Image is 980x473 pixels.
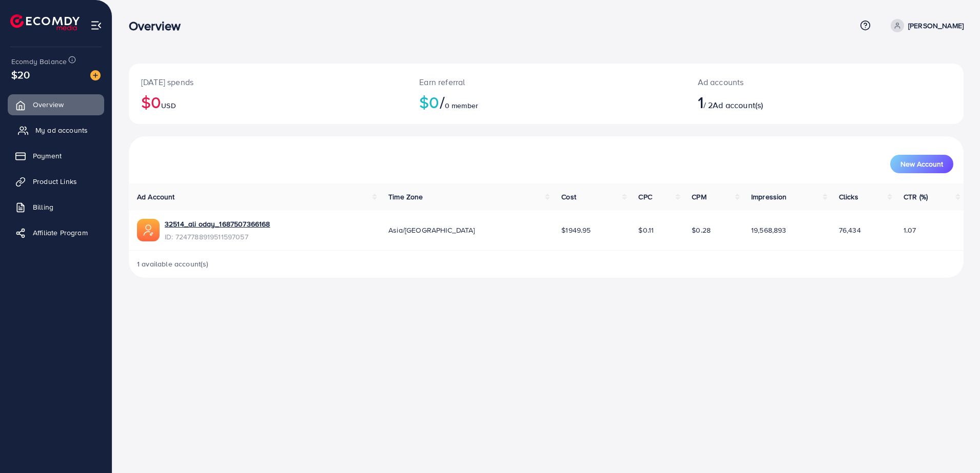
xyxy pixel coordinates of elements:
[8,222,104,243] a: Affiliate Program
[10,14,80,30] img: logo
[900,160,943,168] span: New Account
[698,92,882,112] h2: / 2
[904,192,928,202] span: CTR (%)
[8,120,104,140] a: My ad accounts
[137,259,209,269] span: 1 available account(s)
[90,70,101,80] img: image
[419,76,673,88] p: Earn referral
[692,225,711,235] span: $0.28
[137,219,160,241] img: ic-ads-acc.e4c84228.svg
[887,19,964,32] a: [PERSON_NAME]
[692,192,706,202] span: CPM
[890,155,953,173] button: New Account
[165,219,270,229] a: 32514_ali oday_1687507366168
[713,99,763,111] span: Ad account(s)
[137,192,175,202] span: Ad Account
[8,94,104,115] a: Overview
[751,192,787,202] span: Impression
[908,19,964,32] p: [PERSON_NAME]
[445,100,478,111] span: 0 member
[33,99,64,110] span: Overview
[90,19,102,31] img: menu
[936,427,972,465] iframe: Chat
[440,90,445,114] span: /
[388,225,475,235] span: Asia/[GEOGRAPHIC_DATA]
[388,192,423,202] span: Time Zone
[11,67,30,82] span: $20
[11,56,67,67] span: Ecomdy Balance
[839,192,858,202] span: Clicks
[33,202,53,212] span: Billing
[141,92,395,112] h2: $0
[161,100,175,111] span: USD
[638,225,654,235] span: $0.11
[8,146,104,166] a: Payment
[561,192,576,202] span: Cost
[561,225,591,235] span: $1949.95
[141,76,395,88] p: [DATE] spends
[751,225,787,235] span: 19,568,893
[8,197,104,217] a: Billing
[33,176,77,187] span: Product Links
[8,171,104,192] a: Product Links
[638,192,652,202] span: CPC
[129,18,189,33] h3: Overview
[33,228,88,238] span: Affiliate Program
[33,151,62,161] span: Payment
[165,232,270,242] span: ID: 7247788919511597057
[698,90,703,114] span: 1
[419,92,673,112] h2: $0
[904,225,916,235] span: 1.07
[839,225,861,235] span: 76,434
[35,125,88,135] span: My ad accounts
[698,76,882,88] p: Ad accounts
